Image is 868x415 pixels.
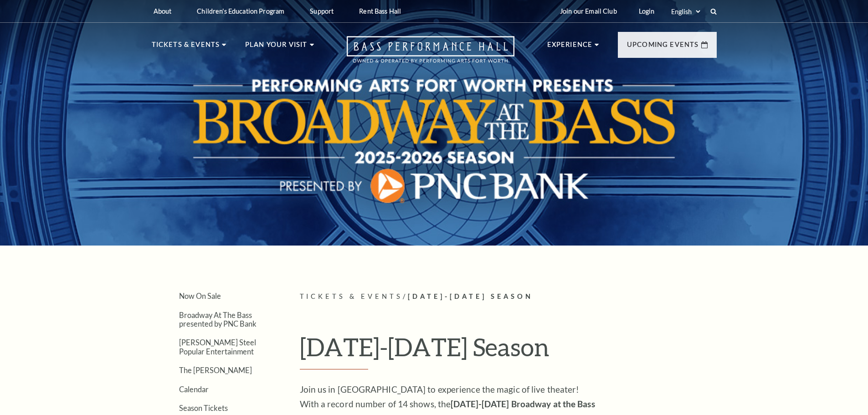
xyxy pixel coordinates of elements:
p: Children's Education Program [197,7,284,15]
a: Now On Sale [179,292,221,300]
a: Season Tickets [179,404,228,412]
select: Select: [669,7,702,16]
span: Tickets & Events [300,292,403,300]
a: Broadway At The Bass presented by PNC Bank [179,311,257,328]
a: [PERSON_NAME] Steel Popular Entertainment [179,338,256,355]
p: / [300,291,717,302]
p: Upcoming Events [627,39,699,56]
p: Experience [547,39,593,56]
span: [DATE]-[DATE] Season [408,292,533,300]
h1: [DATE]-[DATE] Season [300,332,717,369]
p: Tickets & Events [152,39,220,56]
p: Support [310,7,334,15]
a: The [PERSON_NAME] [179,366,252,374]
a: Calendar [179,385,209,394]
p: About [154,7,172,15]
p: Rent Bass Hall [359,7,401,15]
p: Plan Your Visit [245,39,308,56]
